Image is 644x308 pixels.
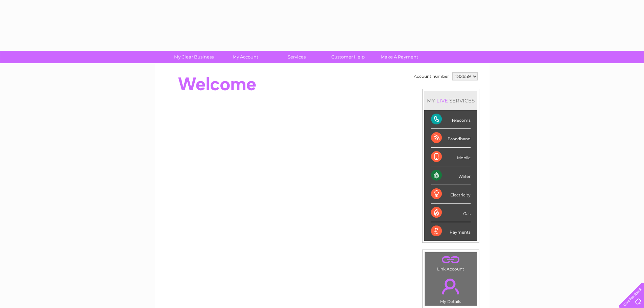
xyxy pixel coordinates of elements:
[431,204,471,222] div: Gas
[435,97,449,104] div: LIVE
[431,129,471,147] div: Broadband
[166,51,222,63] a: My Clear Business
[269,51,325,63] a: Services
[431,148,471,166] div: Mobile
[431,222,471,240] div: Payments
[431,185,471,204] div: Electricity
[425,252,477,273] td: Link Account
[427,275,475,298] a: .
[320,51,376,63] a: Customer Help
[424,91,477,110] div: MY SERVICES
[412,71,451,82] td: Account number
[217,51,273,63] a: My Account
[427,254,475,266] a: .
[372,51,427,63] a: Make A Payment
[425,273,477,306] td: My Details
[431,166,471,185] div: Water
[431,110,471,129] div: Telecoms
